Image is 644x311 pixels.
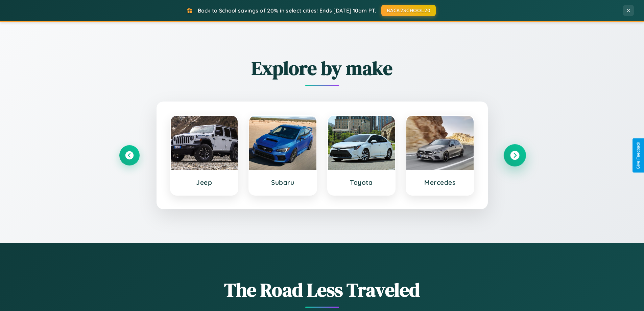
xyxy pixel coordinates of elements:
[198,7,376,14] span: Back to School savings of 20% in select cities! Ends [DATE] 10am PT.
[413,178,467,186] h3: Mercedes
[381,5,436,16] button: BACK2SCHOOL20
[119,277,525,303] h1: The Road Less Traveled
[177,178,231,186] h3: Jeep
[119,55,525,81] h2: Explore by make
[636,142,641,169] div: Give Feedback
[335,178,388,186] h3: Toyota
[256,178,310,186] h3: Subaru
